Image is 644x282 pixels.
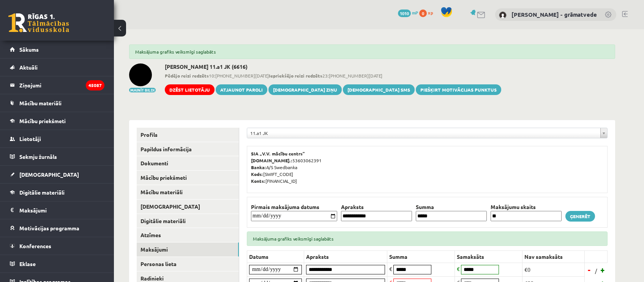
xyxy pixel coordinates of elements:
span: Sekmju žurnāls [19,153,57,160]
a: Personas lieta [137,257,239,271]
b: Pēdējo reizi redzēts [165,73,209,79]
a: 0 xp [419,10,437,16]
th: Maksājumu skaits [489,203,563,211]
div: Maksājuma grafiks veiksmīgi saglabāts [129,44,615,59]
a: Digitālie materiāli [137,214,239,228]
div: Maksājuma grafiks veiksmīgi saglabāts [247,231,608,246]
span: 10:[PHONE_NUMBER][DATE] 23:[PHONE_NUMBER][DATE] [165,72,501,79]
span: Mācību priekšmeti [19,117,66,124]
button: Mainīt bildi [129,88,156,92]
a: Dokumenti [137,156,239,170]
a: [DEMOGRAPHIC_DATA] SMS [343,84,415,95]
th: Summa [414,203,489,211]
span: 1010 [398,10,411,17]
b: Konts: [251,178,265,184]
b: Kods: [251,171,263,177]
a: Ģenerēt [565,211,595,222]
span: € [457,265,460,272]
th: Samaksāts [455,250,522,263]
a: [DEMOGRAPHIC_DATA] ziņu [268,84,342,95]
span: Eklase [19,260,36,267]
span: Konferences [19,242,51,249]
a: Sākums [10,41,104,58]
a: Papildus informācija [137,142,239,156]
a: Mācību priekšmeti [137,171,239,185]
span: Aktuāli [19,64,38,71]
a: 11.a1 JK [247,128,607,138]
a: [PERSON_NAME] - grāmatvede [511,11,597,18]
a: [DEMOGRAPHIC_DATA] [10,166,104,183]
span: Sākums [19,46,39,53]
a: Piešķirt motivācijas punktus [416,84,501,95]
a: Lietotāji [10,130,104,147]
a: Motivācijas programma [10,219,104,237]
a: Aktuāli [10,59,104,76]
span: xp [428,10,433,16]
span: Mācību materiāli [19,100,62,106]
legend: Ziņojumi [19,76,104,94]
a: - [586,264,593,276]
a: Mācību materiāli [10,94,104,112]
span: mP [412,10,418,16]
i: 45087 [86,80,104,90]
a: Ziņojumi45087 [10,76,104,94]
span: Motivācijas programma [19,225,79,231]
a: Profils [137,128,239,142]
a: 1010 mP [398,10,418,16]
th: Apraksts [339,203,414,211]
img: Antra Sondore - grāmatvede [499,11,507,19]
a: Maksājumi [10,201,104,219]
th: Nav samaksāts [522,250,585,263]
th: Summa [387,250,455,263]
a: Maksājumi [137,242,239,257]
legend: Maksājumi [19,201,104,219]
h2: [PERSON_NAME] 11.a1 JK (6616) [165,63,501,70]
a: [DEMOGRAPHIC_DATA] [137,200,239,214]
b: SIA „V.V. mācību centrs” [251,151,305,157]
span: Lietotāji [19,135,41,142]
span: € [389,265,392,272]
th: Pirmais maksājuma datums [249,203,339,211]
th: Datums [247,250,304,263]
b: Banka: [251,164,266,170]
a: Atjaunot paroli [216,84,267,95]
b: [DOMAIN_NAME].: [251,157,292,163]
img: Karīna Frīdenberga [129,63,152,86]
a: Mācību priekšmeti [10,112,104,130]
span: 0 [419,10,427,17]
span: / [594,267,598,275]
a: + [599,264,607,276]
span: [DEMOGRAPHIC_DATA] [19,171,79,178]
td: €0 [522,263,585,276]
a: Mācību materiāli [137,185,239,199]
span: Digitālie materiāli [19,189,65,196]
a: Eklase [10,255,104,272]
a: Dzēst lietotāju [165,84,215,95]
b: Iepriekšējo reizi redzēts [269,73,322,79]
span: 11.a1 JK [250,128,597,138]
a: Rīgas 1. Tālmācības vidusskola [8,13,69,32]
a: Digitālie materiāli [10,184,104,201]
a: Sekmju žurnāls [10,148,104,165]
a: Konferences [10,237,104,255]
p: 53603062391 A/S Swedbanka [SWIFT_CODE] [FINANCIAL_ID] [251,150,603,184]
a: Atzīmes [137,228,239,242]
th: Apraksts [304,250,387,263]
